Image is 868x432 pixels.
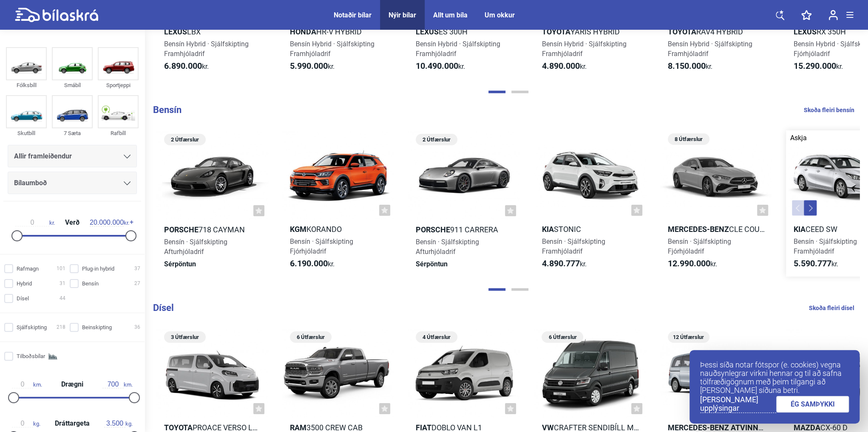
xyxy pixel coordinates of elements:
[668,225,729,234] b: Mercedes-Benz
[660,27,772,37] h2: RAV4 Hybrid
[794,61,843,71] span: kr.
[164,423,193,432] b: Toyota
[542,237,605,255] span: Bensín · Sjálfskipting Framhjóladrif
[98,80,139,90] div: Sportjeppi
[134,279,140,288] span: 27
[52,80,93,90] div: Smábíl
[416,423,431,432] b: Fiat
[660,224,772,234] h2: CLE Coupe 200 4MATIC
[14,150,72,162] span: Allir framleiðendur
[794,423,820,432] b: Mazda
[17,279,32,288] span: Hybrid
[60,294,65,303] span: 44
[542,258,579,268] b: 4.890.777
[153,104,182,115] b: Bensín
[408,225,520,234] h2: 911 Carrera
[17,352,45,361] span: Tilboðsbílar
[60,279,65,288] span: 31
[534,422,646,432] h2: Crafter sendibíll Millilangur
[164,238,227,256] span: Bensín · Sjálfskipting Afturhjóladrif
[672,133,705,145] span: 8 Útfærslur
[168,134,201,145] span: 2 Útfærslur
[804,200,817,215] button: Next
[17,264,39,273] span: Rafmagn
[534,27,646,37] h2: Yaris Hybrid
[542,40,626,58] span: Bensín Hybrid · Sjálfskipting Framhjóladrif
[700,361,849,395] p: Þessi síða notar fótspor (e. cookies) vegna nauðsynlegrar virkni hennar og til að safna tölfræðig...
[389,11,416,19] div: Nýir bílar
[416,40,500,58] span: Bensín Hybrid · Sjálfskipting Framhjóladrif
[164,61,202,71] b: 6.890.000
[794,61,836,71] b: 15.290.000
[660,422,772,432] h2: V-Class 220d millilangur
[420,331,453,342] span: 4 Útfærslur
[668,423,784,432] b: Mercedes-Benz Atvinnubílar
[794,258,831,268] b: 5.590.777
[542,27,570,36] b: Toyota
[6,80,47,90] div: Fólksbíll
[59,381,85,388] span: Drægni
[488,90,505,93] button: Page 1
[794,237,857,255] span: Bensín · Sjálfskipting Framhjóladrif
[282,422,394,432] h2: 3500 Crew Cab
[488,288,505,291] button: Page 1
[542,259,586,269] span: kr.
[290,61,328,71] b: 5.990.000
[804,104,854,116] a: Skoða fleiri bensín
[416,225,450,234] b: Porsche
[290,259,335,269] span: kr.
[790,135,807,141] div: Askja
[12,381,42,388] span: km.
[102,381,133,388] span: km.
[794,225,806,234] b: Kia
[82,264,114,273] span: Plug-in hybrid
[290,61,335,71] span: kr.
[98,128,139,138] div: Rafbíll
[485,11,515,19] a: Um okkur
[164,61,209,71] span: kr.
[57,323,65,332] span: 218
[542,61,586,71] span: kr.
[511,288,528,291] button: Page 2
[668,61,706,71] b: 8.150.000
[408,27,520,37] h2: ES 300h
[12,420,40,427] span: kg.
[82,279,99,288] span: Bensín
[542,423,553,432] b: VW
[668,237,731,255] span: Bensín · Sjálfskipting Fjórhjóladrif
[668,40,752,58] span: Bensín Hybrid · Sjálfskipting Framhjóladrif
[408,422,520,432] h2: Doblo Van L1
[290,258,328,268] b: 6.190.000
[282,224,394,234] h2: Korando
[416,61,465,71] span: kr.
[282,130,394,277] a: KGMKorandoBensín · SjálfskiptingFjórhjóladrif6.190.000kr.
[290,27,316,36] b: Honda
[534,130,646,277] a: KiaStonicBensín · SjálfskiptingFramhjóladrif4.890.777kr.
[334,11,372,19] a: Notaðir bílar
[290,423,306,432] b: RAM
[408,259,520,269] div: Sérpöntun
[14,177,47,189] span: Bílaumboð
[672,331,705,342] span: 12 Útfærslur
[700,395,776,413] a: [PERSON_NAME] upplýsingar
[57,264,65,273] span: 101
[17,323,47,332] span: Sjálfskipting
[282,27,394,37] h2: HR-V Hybrid
[416,27,439,36] b: Lexus
[794,259,838,269] span: kr.
[52,128,93,138] div: 7 Sæta
[828,10,838,20] img: user-login.svg
[668,27,696,36] b: Toyota
[156,130,269,277] a: 2 ÚtfærslurPorsche718 CaymanBensín · SjálfskiptingAfturhjóladrifSérpöntun
[433,11,468,19] div: Allt um bíla
[6,128,47,138] div: Skutbíll
[90,219,129,226] span: kr.
[164,40,249,58] span: Bensín Hybrid · Sjálfskipting Framhjóladrif
[809,302,854,313] a: Skoða fleiri dísel
[63,219,82,226] span: Verð
[792,200,805,215] button: Previous
[534,224,646,234] h2: Stonic
[134,264,140,273] span: 37
[17,294,29,303] span: Dísel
